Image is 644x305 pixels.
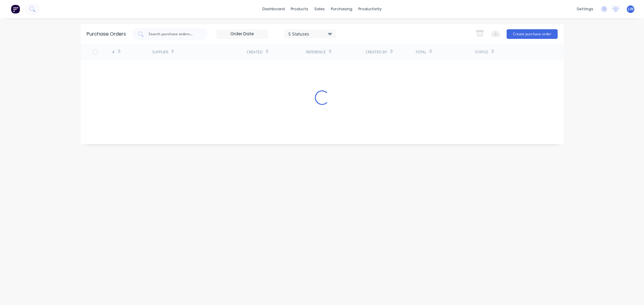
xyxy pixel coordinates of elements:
div: Created By [366,49,387,55]
div: Created [247,49,263,55]
div: sales [311,5,328,14]
span: LW [628,6,633,12]
div: purchasing [328,5,355,14]
div: Total [415,49,426,55]
div: products [288,5,311,14]
div: Status [475,49,488,55]
div: Reference [306,49,326,55]
div: productivity [355,5,385,14]
img: Factory [11,5,20,14]
button: Create purchase order [507,29,558,39]
input: Order Date [217,30,268,39]
div: Purchase Orders [87,30,126,38]
div: settings [574,5,596,14]
div: 5 Statuses [288,30,332,37]
div: # [112,49,115,55]
a: dashboard [259,5,288,14]
input: Search purchase orders... [148,31,198,37]
div: Supplier [152,49,168,55]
